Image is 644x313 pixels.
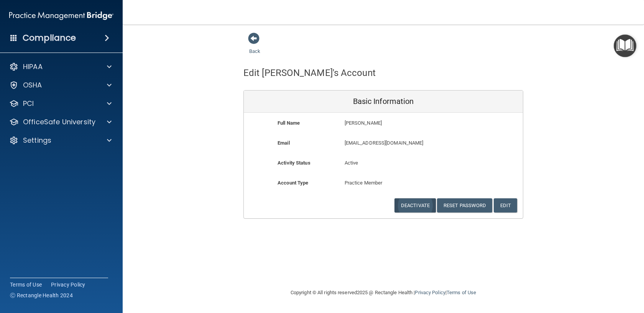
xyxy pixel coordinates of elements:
b: Full Name [278,120,300,126]
h4: Edit [PERSON_NAME]'s Account [243,68,376,78]
img: PMB logo [9,8,113,23]
b: Activity Status [278,160,310,166]
iframe: Drift Widget Chat Controller [511,259,635,289]
span: Ⓒ Rectangle Health 2024 [10,292,73,299]
p: [EMAIL_ADDRESS][DOMAIN_NAME] [345,138,467,148]
p: [PERSON_NAME] [345,119,467,128]
button: Deactivate [394,198,436,213]
a: Settings [9,136,112,145]
p: Settings [23,136,51,145]
p: PCI [23,99,34,108]
h4: Compliance [23,33,76,43]
p: HIPAA [23,62,43,71]
a: PCI [9,99,112,108]
div: Basic Information [244,91,523,113]
button: Open Resource Center [614,35,636,57]
p: Practice Member [345,178,422,188]
b: Account Type [278,180,308,186]
a: Privacy Policy [415,290,445,295]
button: Reset Password [437,198,492,213]
p: OSHA [23,81,42,90]
div: Copyright © All rights reserved 2025 @ Rectangle Health | | [243,280,523,305]
a: Terms of Use [447,290,476,295]
a: Back [249,39,260,54]
a: OfficeSafe University [9,117,112,127]
p: OfficeSafe University [23,117,95,127]
a: HIPAA [9,62,112,71]
a: OSHA [9,81,112,90]
p: Active [345,158,422,168]
a: Terms of Use [10,281,42,288]
a: Privacy Policy [51,281,85,288]
button: Edit [494,198,517,213]
b: Email [278,140,290,146]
